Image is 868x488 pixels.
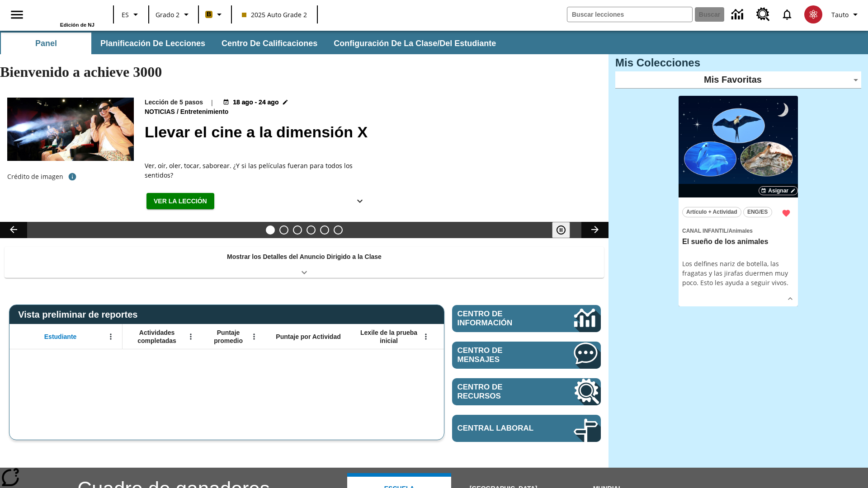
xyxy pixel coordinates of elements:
[743,207,772,217] button: ENG/ES
[146,193,214,210] button: Ver la lección
[122,10,129,19] span: ES
[180,107,231,117] span: Entretenimiento
[233,98,278,107] span: 18 ago - 24 ago
[145,98,203,107] p: Lección de 5 pasos
[214,33,325,54] button: Centro de calificaciones
[117,6,146,23] button: Lenguaje: ES, Selecciona un idioma
[768,187,788,195] span: Asignar
[242,10,307,19] span: 2025 Auto Grade 2
[44,333,77,341] span: Estudiante
[5,247,604,278] div: Mostrar los Detalles del Anuncio Dirigido a la Clase
[775,3,799,26] a: Notificaciones
[36,3,94,28] div: Portada
[567,7,692,22] input: Buscar campo
[93,33,212,54] button: Planificación de lecciones
[279,225,288,235] button: Diapositiva 2 ¿Lo quieres con papas fritas?
[452,342,601,369] a: Centro de mensajes
[682,225,794,235] span: Tema: Canal Infantil/Animales
[60,22,94,28] span: Edición de NJ
[728,228,752,234] span: Animales
[726,2,751,27] a: Centro de información
[682,228,727,234] span: Canal Infantil
[452,378,601,405] a: Centro de recursos, Se abrirá en una pestaña nueva.
[7,172,63,181] p: Crédito de imagen
[7,98,134,161] img: El panel situado frente a los asientos rocía con agua nebulizada al feliz público en un cine equi...
[326,33,503,54] button: Configuración de la clase/del estudiante
[276,333,340,341] span: Puntaje por Actividad
[727,228,728,234] span: /
[145,121,598,144] h2: Llevar el cine a la dimensión X
[751,2,775,27] a: Centro de recursos, Se abrirá en una pestaña nueva.
[127,328,187,345] span: Actividades completadas
[145,107,177,117] span: Noticias
[615,71,861,89] div: Mis Favoritas
[419,330,433,343] button: Abrir menú
[104,330,118,343] button: Abrir menú
[778,205,794,221] button: Remover de Favoritas
[152,6,195,23] button: Grado: Grado 2, Elige un grado
[615,56,861,69] h3: Mis Colecciones
[452,305,601,332] a: Centro de información
[686,207,737,217] span: Artículo + Actividad
[36,4,94,22] a: Portada
[356,328,422,345] span: Lexile de la prueba inicial
[682,259,794,287] div: Los delfines nariz de botella, las fragatas y las jirafas duermen muy poco. Esto les ayuda a segu...
[227,252,382,262] p: Mostrar los Detalles del Anuncio Dirigido a la Clase
[682,207,741,217] button: Artículo + Actividad
[1,33,91,54] button: Panel
[581,222,609,238] button: Carrusel de lecciones, seguir
[18,310,142,320] span: Vista preliminar de reportes
[202,6,228,23] button: Boost El color de la clase es anaranjado claro. Cambiar el color de la clase.
[293,225,302,235] button: Diapositiva 3 Modas que pasaron de moda
[247,330,261,343] button: Abrir menú
[177,108,179,115] span: /
[307,225,316,235] button: Diapositiva 4 ¿Los autos del futuro?
[351,193,369,210] button: Ver más
[804,5,822,23] img: avatar image
[452,415,601,442] a: Central laboral
[831,10,849,19] span: Tauto
[320,225,329,235] button: Diapositiva 5 ¿Cuál es la gran idea?
[783,292,797,305] button: Ver más
[552,222,570,238] button: Pausar
[156,10,179,19] span: Grado 2
[210,98,214,107] span: |
[679,96,798,307] div: lesson details
[334,225,343,235] button: Diapositiva 6 Una idea, mucho trabajo
[799,3,828,26] button: Escoja un nuevo avatar
[747,207,768,217] span: ENG/ES
[207,9,211,20] span: B
[266,225,275,235] button: Diapositiva 1 Llevar el cine a la dimensión X
[552,222,579,238] div: Pausar
[184,330,198,343] button: Abrir menú
[207,328,250,345] span: Puntaje promedio
[458,346,547,364] span: Centro de mensajes
[828,6,864,23] button: Perfil/Configuración
[145,161,371,180] div: Ver, oír, oler, tocar, saborear. ¿Y si las películas fueran para todos los sentidos?
[458,310,543,328] span: Centro de información
[759,186,798,195] button: Asignar Elegir fechas
[682,237,794,247] h3: El sueño de los animales
[63,169,81,185] button: Crédito de foto: The Asahi Shimbun vía Getty Images
[458,424,547,433] span: Central laboral
[458,383,547,401] span: Centro de recursos
[221,98,290,107] button: 18 ago - 24 ago Elegir fechas
[4,1,30,28] button: Abrir el menú lateral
